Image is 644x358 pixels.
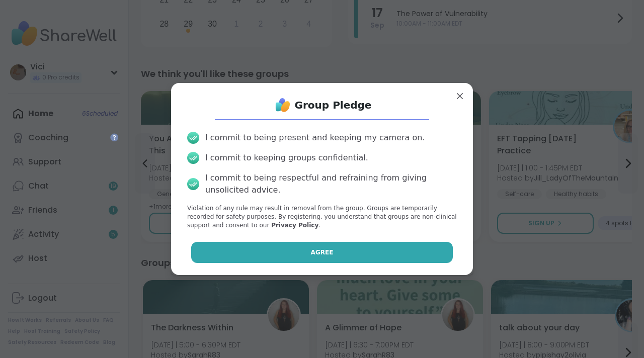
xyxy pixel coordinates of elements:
p: Violation of any rule may result in removal from the group. Groups are temporarily recorded for s... [187,204,457,229]
img: ShareWell Logo [273,95,293,115]
button: Agree [191,242,453,263]
iframe: Spotlight [110,133,118,141]
div: I commit to being present and keeping my camera on. [205,132,425,144]
h1: Group Pledge [295,98,372,112]
div: I commit to being respectful and refraining from giving unsolicited advice. [205,172,457,196]
a: Privacy Policy [271,222,318,229]
div: I commit to keeping groups confidential. [205,152,368,164]
span: Agree [311,248,334,257]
